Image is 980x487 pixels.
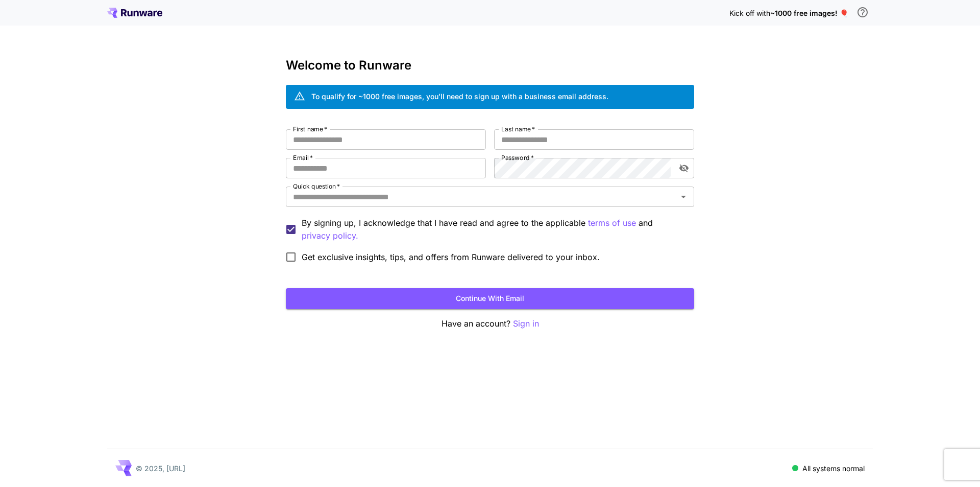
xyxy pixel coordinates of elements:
p: © 2025, [URL] [136,463,185,474]
button: By signing up, I acknowledge that I have read and agree to the applicable terms of use and [302,229,358,242]
span: Get exclusive insights, tips, and offers from Runware delivered to your inbox. [302,251,600,263]
label: Last name [501,125,535,133]
p: Have an account? [286,317,694,330]
button: In order to qualify for free credit, you need to sign up with a business email address and click ... [852,2,873,22]
h3: Welcome to Runware [286,58,694,73]
button: Sign in [513,317,539,330]
p: privacy policy. [302,229,358,242]
p: By signing up, I acknowledge that I have read and agree to the applicable and [302,217,686,242]
button: Continue with email [286,288,694,309]
button: toggle password visibility [675,159,693,177]
span: ~1000 free images! 🎈 [770,9,848,17]
label: Password [501,153,534,162]
label: Email [293,153,313,162]
label: First name [293,125,327,133]
button: Open [676,190,691,204]
div: To qualify for ~1000 free images, you’ll need to sign up with a business email address. [311,91,608,102]
label: Quick question [293,182,340,191]
span: Kick off with [729,9,770,17]
button: By signing up, I acknowledge that I have read and agree to the applicable and privacy policy. [588,217,636,229]
p: All systems normal [802,463,865,474]
p: terms of use [588,217,636,229]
